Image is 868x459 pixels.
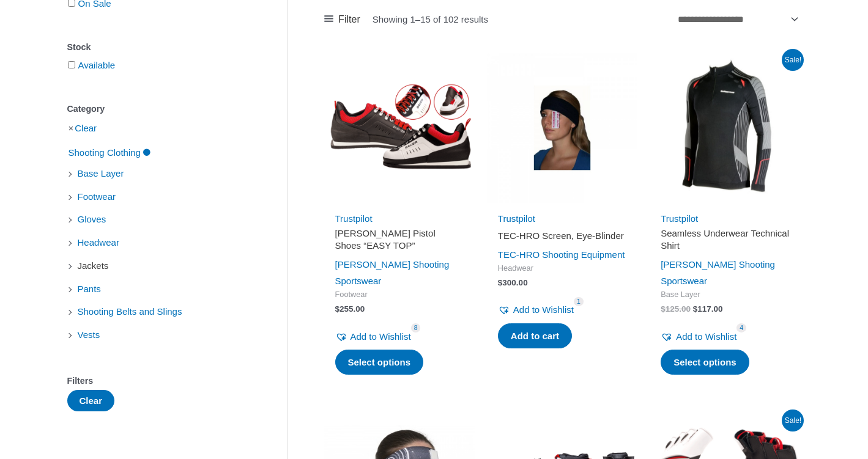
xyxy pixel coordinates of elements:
h2: TEC-HRO Screen, Eye-Blinder [498,230,626,242]
input: Available [68,61,75,68]
a: Footwear [76,191,117,201]
p: Showing 1–15 of 102 results [373,15,488,24]
span: Sale! [782,409,804,431]
span: Base Layer [661,290,789,300]
a: Seamless Underwear Technical Shirt [661,227,789,256]
span: Add to Wishlist [513,304,574,315]
span: $ [335,304,340,314]
span: Base Layer [76,163,125,184]
h2: Seamless Underwear Technical Shirt [661,227,789,251]
a: Base Layer [76,167,125,178]
div: Filters [67,372,250,390]
a: Add to cart: “TEC-HRO Screen, Eye-Blinder” [498,323,572,349]
div: Category [67,100,250,118]
a: Shooting Belts and Slings [76,306,184,316]
a: [PERSON_NAME] Shooting Sportswear [661,259,775,287]
span: $ [498,278,503,287]
a: Gloves [76,213,108,224]
span: Headwear [498,263,626,274]
span: Pants [76,279,102,299]
span: 4 [736,323,746,332]
a: Pants [76,283,102,293]
span: 1 [574,297,584,306]
a: Select options for “Seamless Underwear Technical Shirt” [661,350,749,375]
a: [PERSON_NAME] Shooting Sportswear [335,259,450,287]
span: $ [661,304,666,314]
a: TEC-HRO Shooting Equipment [498,249,625,260]
span: Vests [76,325,102,345]
span: Gloves [76,209,108,230]
a: Trustpilot [498,213,535,224]
img: SAUER Pistol Shoes "EASY TOP" [324,53,475,203]
span: Filter [338,10,360,29]
span: Sale! [782,49,804,71]
a: TEC-HRO Screen, Eye-Blinder [498,230,626,246]
h2: [PERSON_NAME] Pistol Shoes “EASY TOP” [335,227,464,251]
a: Available [78,60,116,70]
a: Shooting Clothing [67,147,152,157]
a: Filter [324,10,360,29]
span: Add to Wishlist [676,331,736,342]
a: Vests [76,329,102,339]
img: Seamless Underwear Technical Shirt [650,53,800,203]
select: Shop order [673,9,801,29]
a: Add to Wishlist [661,328,736,345]
span: Shooting Clothing [67,142,142,163]
span: Footwear [76,186,117,207]
div: Stock [67,39,250,56]
span: Add to Wishlist [351,331,411,342]
span: Footwear [335,290,464,300]
bdi: 117.00 [693,304,723,314]
a: Select options for “SAUER Pistol Shoes "EASY TOP"” [335,350,424,375]
span: Jackets [76,255,110,276]
button: Clear [67,390,115,411]
a: Headwear [76,237,121,247]
a: Add to Wishlist [498,301,574,318]
a: Jackets [76,260,110,270]
span: Shooting Belts and Slings [76,301,184,322]
img: TEC-HRO Screen [487,53,637,203]
a: Trustpilot [335,213,373,224]
bdi: 125.00 [661,304,691,314]
a: Clear [75,123,97,133]
a: Trustpilot [661,213,698,224]
bdi: 255.00 [335,304,365,314]
span: Headwear [76,232,121,253]
a: Add to Wishlist [335,328,411,345]
a: [PERSON_NAME] Pistol Shoes “EASY TOP” [335,227,464,256]
span: 8 [411,323,421,332]
span: $ [693,304,698,314]
bdi: 300.00 [498,278,528,287]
